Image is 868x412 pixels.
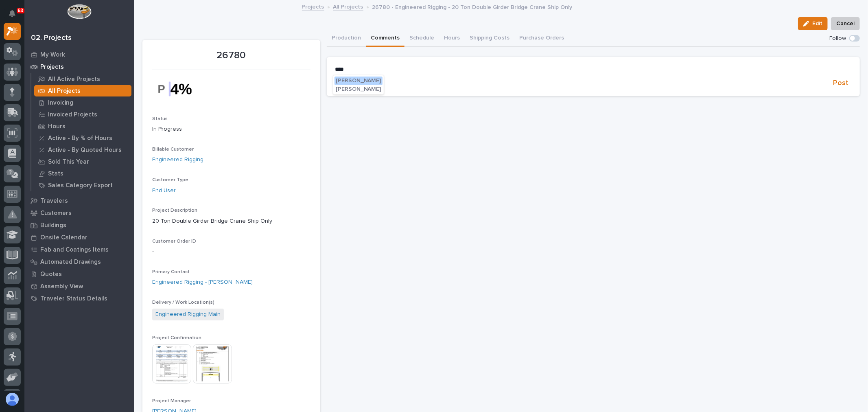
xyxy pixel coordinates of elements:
[31,109,134,120] a: Invoiced Projects
[31,97,134,108] a: Invoicing
[830,79,852,88] button: Post
[40,51,65,59] p: My Work
[48,111,97,118] p: Invoiced Projects
[302,2,324,11] a: Projects
[152,147,194,152] span: Billable Customer
[40,197,68,205] p: Travelers
[24,231,134,243] a: Onsite Calendar
[24,207,134,219] a: Customers
[24,219,134,231] a: Buildings
[67,4,91,19] img: Workspace Logo
[31,168,134,179] a: Stats
[327,30,366,47] button: Production
[152,300,214,305] span: Delivery / Work Location(s)
[40,271,62,278] p: Quotes
[152,208,197,213] span: Project Description
[10,10,21,23] div: Notifications63
[514,30,569,47] button: Purchase Orders
[24,61,134,73] a: Projects
[31,156,134,167] a: Sold This Year
[335,77,383,85] button: [PERSON_NAME]
[336,78,381,83] span: [PERSON_NAME]
[31,180,134,191] a: Sales Category Export
[40,64,64,71] p: Projects
[48,182,113,189] p: Sales Category Export
[836,19,855,28] span: Cancel
[24,280,134,292] a: Assembly View
[31,34,72,43] div: 02. Projects
[798,17,828,30] button: Edit
[152,399,191,403] span: Project Manager
[48,99,73,107] p: Invoicing
[4,5,21,22] button: Notifications
[24,268,134,280] a: Quotes
[333,2,363,11] a: All Projects
[4,391,21,408] button: users-avatar
[152,116,168,121] span: Status
[24,243,134,256] a: Fab and Coatings Items
[31,85,134,96] a: All Projects
[40,222,66,229] p: Buildings
[48,170,63,178] p: Stats
[24,292,134,305] a: Traveler Status Details
[152,178,188,182] span: Customer Type
[465,30,514,47] button: Shipping Costs
[48,158,89,166] p: Sold This Year
[152,248,310,256] p: -
[40,246,109,254] p: Fab and Coatings Items
[40,283,83,290] p: Assembly View
[40,295,107,302] p: Traveler Status Details
[366,30,404,47] button: Comments
[155,310,221,319] a: Engineered Rigging Main
[48,135,112,142] p: Active - By % of Hours
[829,35,846,42] p: Follow
[812,20,822,27] span: Edit
[152,125,310,134] p: In Progress
[152,217,310,226] p: 20 Ton Double Girder Bridge Crane Ship Only
[48,88,81,95] p: All Projects
[404,30,439,47] button: Schedule
[48,147,122,154] p: Active - By Quoted Hours
[152,50,310,61] p: 26780
[31,132,134,144] a: Active - By % of Hours
[40,259,101,266] p: Automated Drawings
[40,234,87,241] p: Onsite Calendar
[18,8,23,13] p: 63
[372,2,573,11] p: 26780 - Engineered Rigging - 20 Ton Double Girder Bridge Crane Ship Only
[31,121,134,132] a: Hours
[152,270,190,274] span: Primary Contact
[833,79,848,88] span: Post
[31,144,134,156] a: Active - By Quoted Hours
[152,156,203,164] a: Engineered Rigging
[152,75,213,103] img: VJZfhb8r_AvfluNRsuIXh7mD2XjwtuNNJr-etz-jfOI
[336,86,381,92] span: [PERSON_NAME]
[335,85,383,93] button: [PERSON_NAME]
[152,239,196,244] span: Customer Order ID
[48,123,66,130] p: Hours
[24,195,134,207] a: Travelers
[31,73,134,85] a: All Active Projects
[152,335,201,340] span: Project Confirmation
[439,30,465,47] button: Hours
[48,76,100,83] p: All Active Projects
[152,186,176,195] a: End User
[40,210,72,217] p: Customers
[24,256,134,268] a: Automated Drawings
[831,17,860,30] button: Cancel
[152,278,253,287] a: Engineered Rigging - [PERSON_NAME]
[24,48,134,61] a: My Work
